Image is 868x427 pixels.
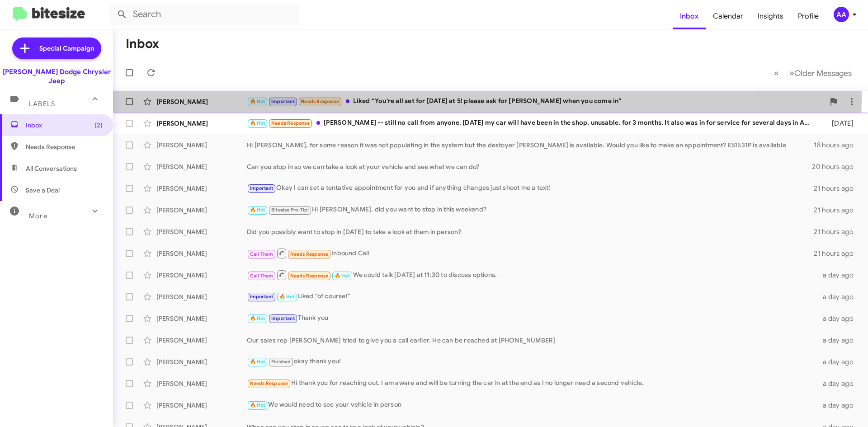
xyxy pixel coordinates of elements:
[29,100,55,108] span: Labels
[156,184,247,193] div: [PERSON_NAME]
[271,120,310,126] span: Needs Response
[156,141,247,150] div: [PERSON_NAME]
[247,96,825,107] div: Liked “You're all set for [DATE] at 5! please ask for [PERSON_NAME] when you come in”
[784,64,857,82] button: Next
[774,67,779,79] span: «
[279,294,295,300] span: 🔥 Hot
[156,379,247,388] div: [PERSON_NAME]
[250,380,288,386] span: Needs Response
[817,292,861,301] div: a day ago
[750,3,791,29] a: Insights
[29,212,47,220] span: More
[156,292,247,301] div: [PERSON_NAME]
[814,184,861,193] div: 21 hours ago
[290,273,329,279] span: Needs Response
[814,141,861,150] div: 18 hours ago
[156,97,247,106] div: [PERSON_NAME]
[814,206,861,215] div: 21 hours ago
[271,99,295,104] span: Important
[250,207,265,213] span: 🔥 Hot
[247,336,817,345] div: Our sales rep [PERSON_NAME] tried to give you a call earlier. He can be reached at [PHONE_NUMBER]
[250,359,265,365] span: 🔥 Hot
[126,37,159,51] h1: Inbox
[789,67,794,79] span: »
[817,336,861,345] div: a day ago
[817,379,861,388] div: a day ago
[814,227,861,236] div: 21 hours ago
[250,185,274,191] span: Important
[673,3,706,29] a: Inbox
[335,273,350,279] span: 🔥 Hot
[250,120,265,126] span: 🔥 Hot
[247,291,817,302] div: Liked “of course!”
[247,183,814,193] div: Okay I can set a tentative appointment for you and if anything changes just shoot me a text!
[156,119,247,128] div: [PERSON_NAME]
[247,378,817,389] div: Hi thank you for reaching out. I am aware and will be turning the car in at the end as I no longe...
[94,121,103,130] span: (2)
[290,251,329,257] span: Needs Response
[156,227,247,236] div: [PERSON_NAME]
[156,206,247,215] div: [PERSON_NAME]
[26,164,77,173] span: All Conversations
[794,68,852,78] span: Older Messages
[814,249,861,258] div: 21 hours ago
[769,64,784,82] button: Previous
[301,99,339,104] span: Needs Response
[26,186,60,195] span: Save a Deal
[769,64,857,82] nav: Page navigation example
[247,141,814,150] div: Hi [PERSON_NAME], for some reason it was not populating in the system but the destoyer [PERSON_NA...
[817,357,861,366] div: a day ago
[26,121,103,130] span: Inbox
[247,269,817,281] div: We could talk [DATE] at 11:30 to discuss options.
[156,336,247,345] div: [PERSON_NAME]
[156,314,247,323] div: [PERSON_NAME]
[812,162,861,171] div: 20 hours ago
[817,271,861,280] div: a day ago
[247,118,817,128] div: [PERSON_NAME] -- still no call from anyone. [DATE] my car will have been in the shop, unusable, f...
[39,44,94,53] span: Special Campaign
[247,313,817,324] div: Thank you
[250,294,274,300] span: Important
[706,3,750,29] a: Calendar
[817,401,861,410] div: a day ago
[156,271,247,280] div: [PERSON_NAME]
[250,315,265,321] span: 🔥 Hot
[156,162,247,171] div: [PERSON_NAME]
[817,119,861,128] div: [DATE]
[247,227,814,236] div: Did you possibly want to stop in [DATE] to take a look at them in person?
[12,38,101,59] a: Special Campaign
[826,7,858,22] button: AA
[247,205,814,215] div: Hi [PERSON_NAME], did you want to stop in this weekend?
[271,315,295,321] span: Important
[247,400,817,410] div: We would need to see your vehicle in person
[109,4,299,25] input: Search
[250,273,274,279] span: Call Them
[817,314,861,323] div: a day ago
[250,99,265,104] span: 🔥 Hot
[250,251,274,257] span: Call Them
[156,357,247,366] div: [PERSON_NAME]
[247,248,814,259] div: Inbound Call
[156,249,247,258] div: [PERSON_NAME]
[26,142,103,151] span: Needs Response
[271,207,309,213] span: Bitesize Pro-Tip!
[247,162,812,171] div: Can you stop in so we can take a look at your vehicle and see what we can do?
[791,3,826,29] a: Profile
[271,359,291,365] span: Finished
[250,402,265,408] span: 🔥 Hot
[247,357,817,367] div: okay thank you!
[156,401,247,410] div: [PERSON_NAME]
[834,7,849,22] div: AA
